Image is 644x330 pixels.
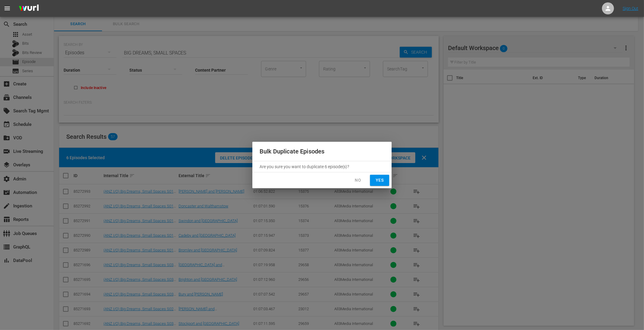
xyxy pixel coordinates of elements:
span: No [353,177,363,184]
img: ans4CAIJ8jUAAAAAAAAAAAAAAAAAAAAAAAAgQb4GAAAAAAAAAAAAAAAAAAAAAAAAJMjXAAAAAAAAAAAAAAAAAAAAAAAAgAT5G... [14,1,43,16]
h2: Bulk Duplicate Episodes [260,147,384,156]
div: Are you sure you want to duplicate 6 episode(s)? [252,161,392,172]
button: No [348,175,368,186]
span: menu [4,5,11,12]
a: Sign Out [623,6,638,11]
span: Yes [375,177,384,184]
button: Yes [370,175,389,186]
